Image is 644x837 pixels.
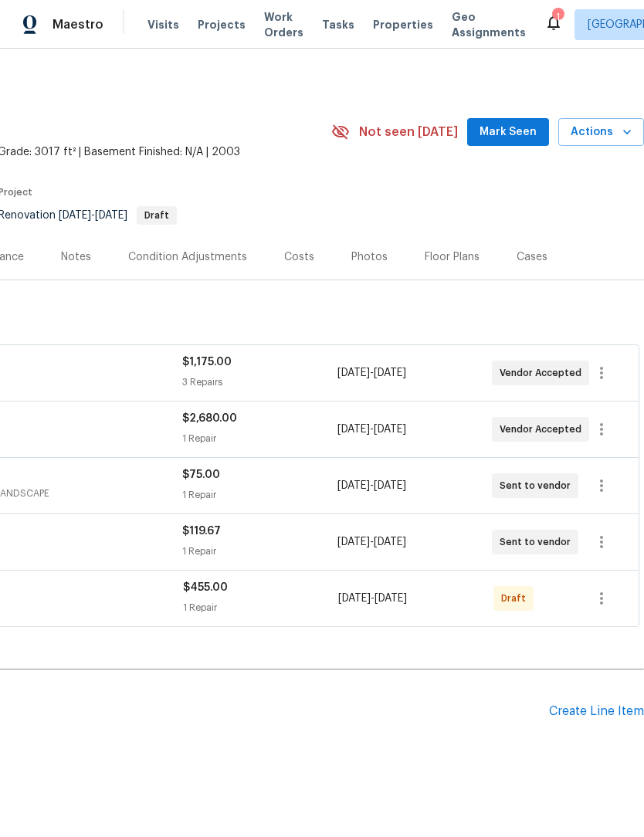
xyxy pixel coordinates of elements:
div: Create Line Item [549,704,644,719]
span: Sent to vendor [500,478,577,493]
span: [DATE] [337,480,370,491]
div: 1 Repair [182,431,337,446]
span: [DATE] [337,537,370,547]
button: Actions [558,118,644,147]
span: [DATE] [337,424,370,435]
span: Work Orders [264,9,303,40]
span: - [337,422,406,437]
span: Visits [147,17,179,32]
div: 1 Repair [182,487,337,503]
span: Vendor Accepted [500,422,588,437]
span: $455.00 [183,582,228,593]
div: Photos [351,249,388,265]
div: Cases [517,249,547,265]
span: $1,175.00 [182,357,232,368]
div: 3 Repairs [182,374,337,390]
span: Mark Seen [480,123,537,142]
span: - [338,591,407,606]
span: $75.00 [182,469,220,480]
span: Not seen [DATE] [359,124,458,140]
span: $2,680.00 [182,413,237,424]
span: [DATE] [59,210,91,221]
span: - [59,210,127,221]
button: Mark Seen [467,118,549,147]
span: Properties [373,17,433,32]
div: Costs [284,249,314,265]
span: - [337,534,406,550]
span: Projects [198,17,246,32]
span: Actions [571,123,632,142]
div: Condition Adjustments [128,249,247,265]
span: [DATE] [374,480,406,491]
span: [DATE] [337,368,370,378]
div: Notes [61,249,91,265]
div: Floor Plans [425,249,480,265]
span: Sent to vendor [500,534,577,550]
span: Draft [138,211,175,220]
div: 1 [552,9,563,25]
span: Vendor Accepted [500,365,588,381]
span: - [337,365,406,381]
span: Draft [501,591,532,606]
div: 1 Repair [183,600,338,615]
div: 1 Repair [182,544,337,559]
span: [DATE] [374,368,406,378]
span: - [337,478,406,493]
span: [DATE] [374,537,406,547]
span: [DATE] [338,593,371,604]
span: Tasks [322,19,354,30]
span: [DATE] [95,210,127,221]
span: [DATE] [375,593,407,604]
span: $119.67 [182,526,221,537]
span: [DATE] [374,424,406,435]
span: Geo Assignments [452,9,526,40]
span: Maestro [53,17,103,32]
